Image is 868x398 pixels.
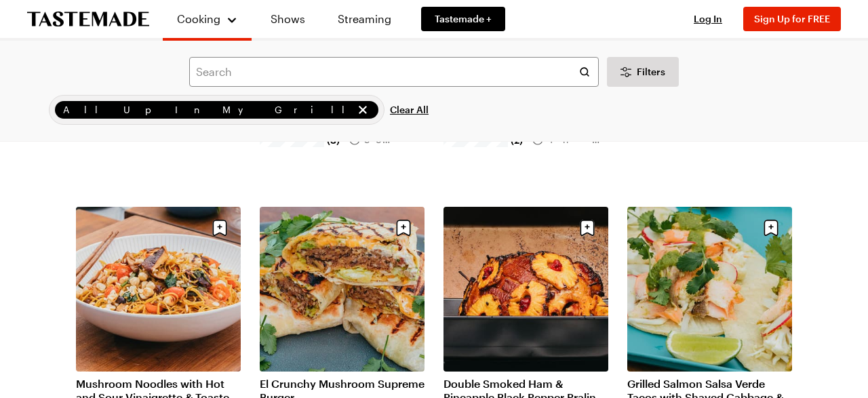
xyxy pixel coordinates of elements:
button: Save recipe [574,215,600,241]
button: Save recipe [391,215,416,241]
button: Save recipe [758,215,784,241]
button: Cooking [176,5,238,33]
button: Desktop filters [607,57,679,87]
span: Filters [637,65,665,79]
button: Sign Up for FREE [743,7,841,31]
span: All Up In My Grill [63,102,353,117]
button: Save recipe [207,215,233,241]
span: Log In [694,13,722,24]
span: Tastemade + [435,12,492,26]
button: Clear All [390,95,429,125]
a: To Tastemade Home Page [27,12,149,27]
span: Sign Up for FREE [754,13,830,24]
span: Clear All [390,103,429,117]
button: remove All Up In My Grill [355,102,370,117]
a: Tastemade + [421,7,505,31]
button: Log In [681,12,735,26]
span: Cooking [177,12,220,25]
